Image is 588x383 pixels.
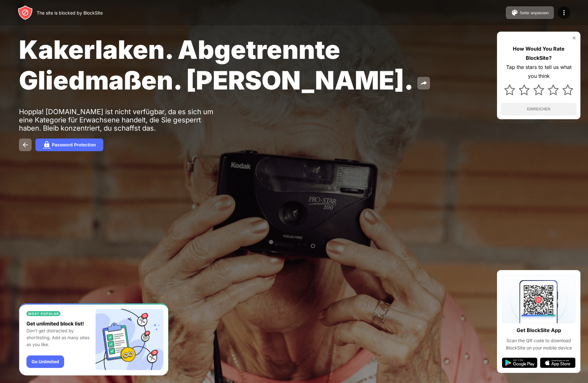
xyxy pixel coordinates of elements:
img: pallet.svg [511,9,518,16]
img: star.svg [519,84,530,95]
img: rate-us-close.svg [572,35,577,40]
img: qrcode.svg [502,275,575,323]
div: Scan the QR code to download BlockSite on your mobile device [502,337,575,351]
div: Password Protection [52,142,96,147]
button: Seite anpassen [506,6,554,19]
img: google-play.svg [502,358,537,368]
img: star.svg [548,84,559,95]
div: Tap the stars to tell us what you think [501,63,577,81]
div: Get BlockSite App [517,326,561,335]
img: app-store.svg [540,358,575,368]
span: Kakerlaken. Abgetrennte Gliedmaßen. [PERSON_NAME]. [19,34,414,96]
div: Seite anpassen [520,10,549,15]
img: star.svg [504,84,515,95]
button: EINREICHEN [501,103,577,115]
div: How Would You Rate BlockSite? [501,44,577,63]
img: menu-icon.svg [560,9,568,16]
img: back.svg [21,141,29,149]
img: star.svg [533,84,544,95]
iframe: Banner [19,303,168,376]
div: The site is blocked by BlockSite [37,10,103,15]
img: star.svg [562,84,573,95]
img: share.svg [420,79,427,87]
button: Password Protection [35,139,103,151]
img: password.svg [43,141,51,149]
img: header-logo.svg [18,5,33,20]
div: Hoppla! [DOMAIN_NAME] ist nicht verfügbar, da es sich um eine Kategorie für Erwachsene handelt, d... [19,108,214,132]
